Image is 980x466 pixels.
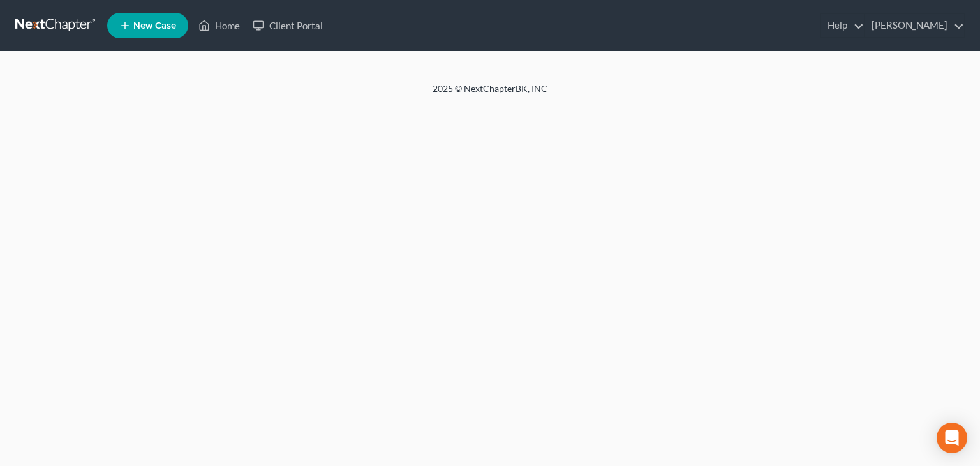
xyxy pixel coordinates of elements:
div: 2025 © NextChapterBK, INC [126,82,854,105]
a: Client Portal [246,14,329,37]
div: Open Intercom Messenger [937,423,967,453]
a: [PERSON_NAME] [865,14,964,37]
a: Help [821,14,864,37]
a: Home [192,14,246,37]
new-legal-case-button: New Case [107,13,188,38]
